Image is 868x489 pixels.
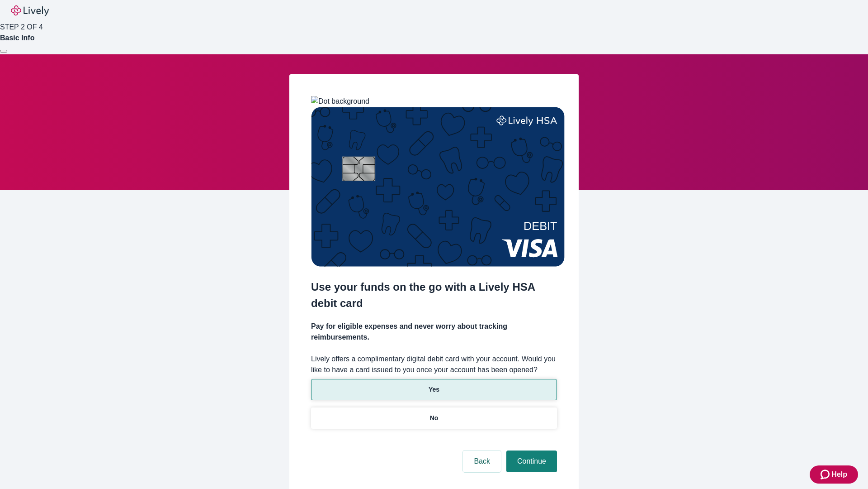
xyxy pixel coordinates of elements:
[311,321,557,343] h4: Pay for eligible expenses and never worry about tracking reimbursements.
[311,379,557,400] button: Yes
[311,107,565,267] img: Debit card
[311,354,557,375] label: Lively offers a complimentary digital debit card with your account. Would you like to have a card...
[506,451,557,472] button: Continue
[821,469,831,480] svg: Zendesk support icon
[430,413,439,423] p: No
[429,385,439,394] p: Yes
[463,451,501,472] button: Back
[810,465,858,484] button: Zendesk support iconHelp
[311,407,557,429] button: No
[311,96,369,107] img: Dot background
[311,279,557,312] h2: Use your funds on the go with a Lively HSA debit card
[11,5,49,16] img: Lively
[831,469,847,480] span: Help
